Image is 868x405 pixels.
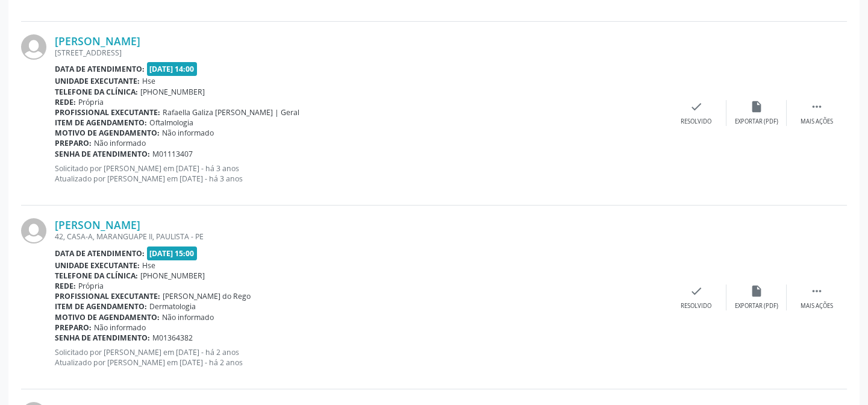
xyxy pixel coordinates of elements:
i:  [810,100,823,113]
span: [PERSON_NAME] do Rego [163,291,251,301]
b: Motivo de agendamento: [55,312,160,322]
b: Preparo: [55,322,92,333]
div: Exportar (PDF) [735,302,778,310]
b: Rede: [55,97,76,107]
span: M01113407 [152,149,193,159]
b: Item de agendamento: [55,301,147,312]
a: [PERSON_NAME] [55,34,140,48]
div: 42, CASA-A, MARANGUAPE II, PAULISTA - PE [55,231,666,242]
b: Motivo de agendamento: [55,128,160,138]
span: [PHONE_NUMBER] [140,87,205,97]
b: Data de atendimento: [55,248,145,259]
span: M01364382 [152,333,193,343]
i:  [810,284,823,298]
b: Profissional executante: [55,107,160,118]
img: img [21,218,46,243]
b: Preparo: [55,138,92,148]
span: Própria [78,97,104,107]
i: insert_drive_file [750,100,763,113]
span: Não informado [94,322,146,333]
b: Data de atendimento: [55,64,145,74]
span: [DATE] 15:00 [147,246,198,260]
a: [PERSON_NAME] [55,218,140,231]
b: Telefone da clínica: [55,87,138,97]
div: Exportar (PDF) [735,118,778,126]
span: Hse [142,76,155,86]
img: img [21,34,46,60]
div: Mais ações [801,118,833,126]
b: Senha de atendimento: [55,149,150,159]
div: Mais ações [801,302,833,310]
span: Própria [78,281,104,291]
span: Oftalmologia [149,118,193,128]
b: Rede: [55,281,76,291]
span: Hse [142,260,155,271]
b: Item de agendamento: [55,118,147,128]
b: Senha de atendimento: [55,333,150,343]
b: Profissional executante: [55,291,160,301]
span: [DATE] 14:00 [147,62,198,76]
span: Dermatologia [149,301,196,312]
i: check [690,284,703,298]
div: Resolvido [681,302,711,310]
b: Telefone da clínica: [55,271,138,281]
i: insert_drive_file [750,284,763,298]
div: Resolvido [681,118,711,126]
b: Unidade executante: [55,76,140,86]
b: Unidade executante: [55,260,140,271]
span: Rafaella Galiza [PERSON_NAME] | Geral [163,107,299,118]
span: Não informado [162,312,214,322]
div: [STREET_ADDRESS] [55,48,666,58]
span: [PHONE_NUMBER] [140,271,205,281]
p: Solicitado por [PERSON_NAME] em [DATE] - há 2 anos Atualizado por [PERSON_NAME] em [DATE] - há 2 ... [55,347,666,368]
p: Solicitado por [PERSON_NAME] em [DATE] - há 3 anos Atualizado por [PERSON_NAME] em [DATE] - há 3 ... [55,163,666,184]
span: Não informado [162,128,214,138]
span: Não informado [94,138,146,148]
i: check [690,100,703,113]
